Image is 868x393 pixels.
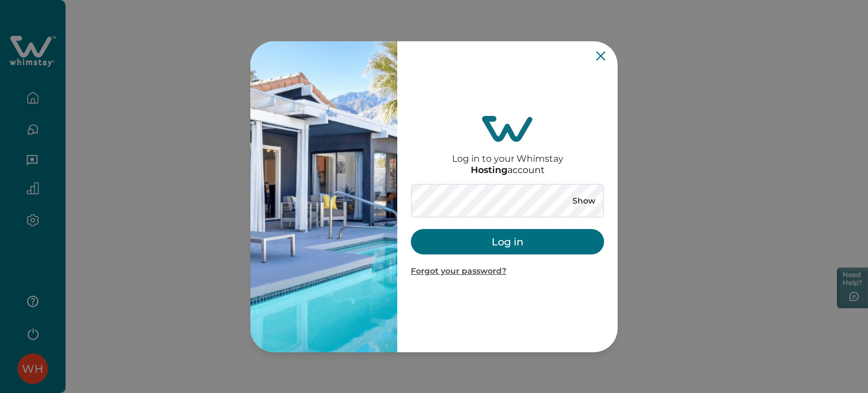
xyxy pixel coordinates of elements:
p: Hosting [471,165,507,176]
p: account [471,165,545,176]
button: Show [563,193,604,209]
img: login-logo [482,116,533,142]
img: auth-banner [250,41,397,352]
h2: Log in to your Whimstay [452,142,563,164]
button: Log in [411,229,604,254]
button: Close [596,51,605,61]
p: Forgot your password? [411,266,604,277]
